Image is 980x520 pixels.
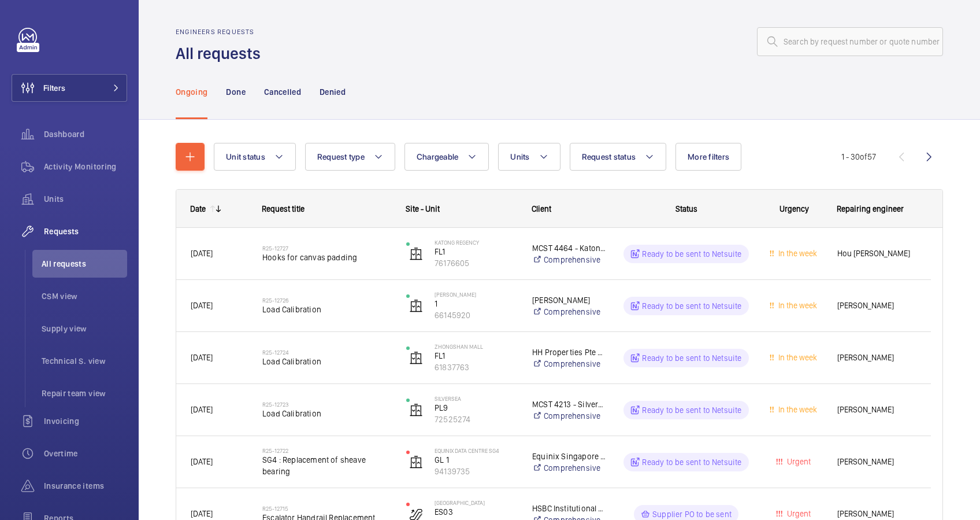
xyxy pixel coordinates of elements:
[42,388,127,399] span: Repair team view
[42,258,127,270] span: All requests
[532,294,607,306] p: [PERSON_NAME]
[675,143,741,171] button: More filters
[435,447,517,454] p: Equinix Data Centre SG4
[532,503,607,514] p: HSBC Institutional Trust Services (S) Limited As Trustee Of Frasers Centrepoint Trust
[435,414,517,425] p: 72525274
[785,509,811,518] span: Urgent
[785,457,811,466] span: Urgent
[435,506,517,518] p: ES03
[262,408,391,419] span: Load Calibration
[417,152,459,161] span: Chargeable
[532,358,607,370] a: Comprehensive
[532,254,607,265] a: Comprehensive
[776,353,817,362] span: In the week
[226,86,245,98] p: Done
[44,161,127,172] span: Activity Monitoring
[191,405,213,414] span: [DATE]
[837,247,916,260] span: Hou [PERSON_NAME]
[642,456,741,468] p: Ready to be sent to Netsuite
[262,349,391,356] h2: R25-12724
[43,82,65,94] span: Filters
[406,204,440,213] span: Site - Unit
[262,454,391,477] span: SG4 : Replacement of sheave bearing
[191,457,213,466] span: [DATE]
[837,403,916,416] span: [PERSON_NAME]
[409,403,423,417] img: elevator.svg
[757,27,943,56] input: Search by request number or quote number
[262,447,391,454] h2: R25-12722
[214,143,296,171] button: Unit status
[532,451,607,462] p: Equinix Singapore PTE LTD
[42,290,127,302] span: CSM view
[532,204,551,213] span: Client
[841,153,876,161] span: 1 - 30 57
[435,246,517,257] p: FL1
[44,448,127,459] span: Overtime
[532,242,607,254] p: MCST 4464 - Katong Regency
[176,43,268,64] h1: All requests
[262,204,305,213] span: Request title
[776,301,817,310] span: In the week
[305,143,395,171] button: Request type
[532,462,607,474] a: Comprehensive
[409,247,423,261] img: elevator.svg
[191,353,213,362] span: [DATE]
[435,239,517,246] p: Katong Regency
[652,508,732,520] p: Supplier PO to be sent
[262,252,391,263] span: Hooks for canvas padding
[44,226,127,237] span: Requests
[435,362,517,373] p: 61837763
[435,466,517,477] p: 94139735
[44,415,127,427] span: Invoicing
[409,299,423,313] img: elevator.svg
[675,204,697,213] span: Status
[435,291,517,298] p: [PERSON_NAME]
[435,499,517,506] p: [GEOGRAPHIC_DATA]
[435,298,517,309] p: 1
[532,399,607,410] p: MCST 4213 - Silversea
[776,249,817,258] span: In the week
[409,351,423,365] img: elevator.svg
[264,86,301,98] p: Cancelled
[262,304,391,315] span: Load Calibration
[317,152,365,161] span: Request type
[262,245,391,252] h2: R25-12727
[532,306,607,318] a: Comprehensive
[837,299,916,312] span: [PERSON_NAME]
[191,249,213,258] span: [DATE]
[409,455,423,469] img: elevator.svg
[44,480,127,492] span: Insurance items
[642,404,741,416] p: Ready to be sent to Netsuite
[837,351,916,364] span: [PERSON_NAME]
[44,193,127,205] span: Units
[837,204,904,213] span: Repairing engineer
[176,28,268,36] h2: Engineers requests
[12,74,127,102] button: Filters
[262,297,391,304] h2: R25-12726
[779,204,809,213] span: Urgency
[435,309,517,321] p: 66145920
[498,143,560,171] button: Units
[435,402,517,414] p: PL9
[688,152,729,161] span: More filters
[570,143,667,171] button: Request status
[42,355,127,367] span: Technical S. view
[320,86,346,98] p: Denied
[44,128,127,140] span: Dashboard
[191,301,213,310] span: [DATE]
[642,300,741,312] p: Ready to be sent to Netsuite
[532,346,607,358] p: HH Properties Pte Ltd
[226,152,265,161] span: Unit status
[435,257,517,269] p: 76176605
[435,343,517,350] p: Zhongshan Mall
[190,204,206,213] div: Date
[404,143,489,171] button: Chargeable
[262,401,391,408] h2: R25-12723
[176,86,207,98] p: Ongoing
[837,455,916,469] span: [PERSON_NAME]
[510,152,529,161] span: Units
[582,152,636,161] span: Request status
[42,323,127,334] span: Supply view
[642,248,741,260] p: Ready to be sent to Netsuite
[776,405,817,414] span: In the week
